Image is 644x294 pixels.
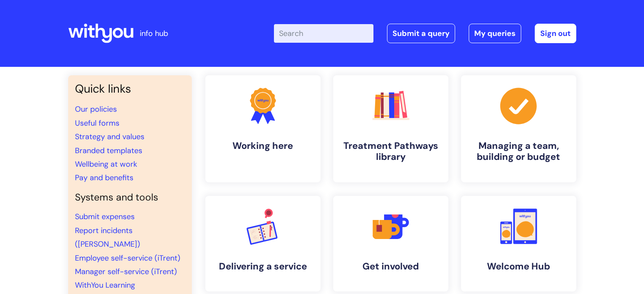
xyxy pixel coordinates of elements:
a: Delivering a service [205,196,321,291]
a: Managing a team, building or budget [461,75,576,182]
a: Submit a query [387,24,455,43]
a: Report incidents ([PERSON_NAME]) [75,225,140,249]
a: Useful forms [75,118,119,128]
a: Working here [205,75,321,182]
p: info hub [140,27,168,40]
a: Welcome Hub [461,196,576,291]
a: Strategy and values [75,132,144,142]
a: Our policies [75,104,117,114]
a: Wellbeing at work [75,159,137,169]
a: My queries [469,24,521,43]
h4: Get involved [340,261,442,272]
h4: Systems and tools [75,192,185,203]
a: Employee self-service (iTrent) [75,253,180,263]
a: WithYou Learning [75,280,135,290]
a: Branded templates [75,146,142,156]
h4: Welcome Hub [468,261,569,272]
h4: Delivering a service [212,261,314,272]
a: Treatment Pathways library [333,75,448,182]
h3: Quick links [75,82,185,96]
a: Submit expenses [75,212,135,222]
a: Manager self-service (iTrent) [75,267,177,277]
h4: Managing a team, building or budget [468,140,569,163]
a: Get involved [333,196,448,291]
h4: Treatment Pathways library [340,140,442,163]
input: Search [274,24,373,43]
a: Pay and benefits [75,173,133,183]
h4: Working here [212,140,314,151]
a: Sign out [535,24,576,43]
div: | - [274,24,576,43]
